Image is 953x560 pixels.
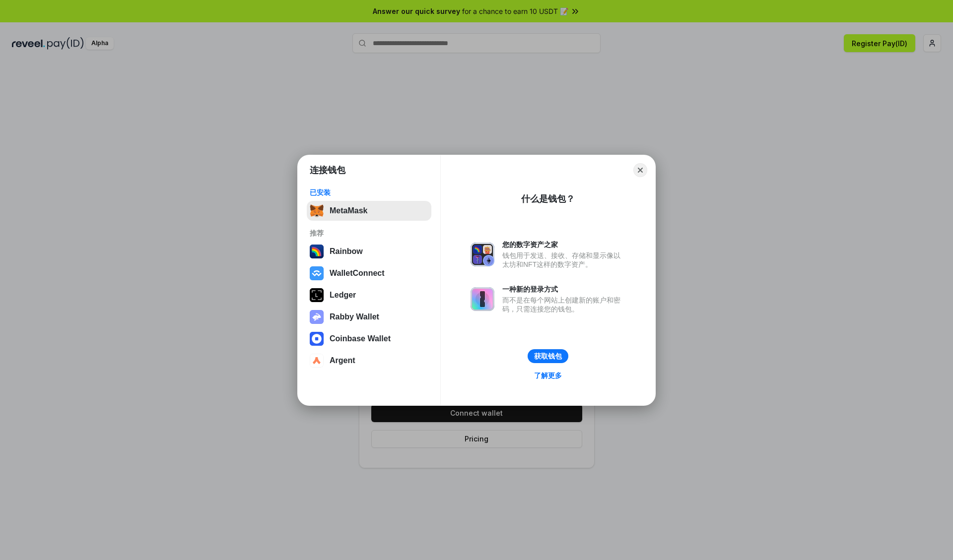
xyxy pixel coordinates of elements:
[534,352,562,361] div: 获取钱包
[330,312,379,321] div: Rabby Wallet
[307,285,431,305] button: Ledger
[330,334,391,343] div: Coinbase Wallet
[310,164,345,176] h1: 连接钱包
[310,354,324,368] img: svg+xml,%3Csvg%20width%3D%2228%22%20height%3D%2228%22%20viewBox%3D%220%200%2028%2028%22%20fill%3D...
[310,245,324,258] img: svg+xml,%3Csvg%20width%3D%22120%22%20height%3D%22120%22%20viewBox%3D%220%200%20120%20120%22%20fil...
[521,193,575,205] div: 什么是钱包？
[307,351,431,371] button: Argent
[502,285,625,294] div: 一种新的登录方式
[534,371,562,380] div: 了解更多
[330,291,356,300] div: Ledger
[502,251,625,269] div: 钱包用于发送、接收、存储和显示像以太坊和NFT这样的数字资产。
[528,349,568,363] button: 获取钱包
[310,188,428,197] div: 已安装
[310,332,324,346] img: svg+xml,%3Csvg%20width%3D%2228%22%20height%3D%2228%22%20viewBox%3D%220%200%2028%2028%22%20fill%3D...
[310,288,324,302] img: svg+xml,%3Csvg%20xmlns%3D%22http%3A%2F%2Fwww.w3.org%2F2000%2Fsvg%22%20width%3D%2228%22%20height%3...
[471,243,494,266] img: svg+xml,%3Csvg%20xmlns%3D%22http%3A%2F%2Fwww.w3.org%2F2000%2Fsvg%22%20fill%3D%22none%22%20viewBox...
[307,242,431,261] button: Rainbow
[502,296,625,313] div: 而不是在每个网站上创建新的账户和密码，只需连接您的钱包。
[502,240,625,249] div: 您的数字资产之家
[528,369,568,382] a: 了解更多
[471,287,494,311] img: svg+xml,%3Csvg%20xmlns%3D%22http%3A%2F%2Fwww.w3.org%2F2000%2Fsvg%22%20fill%3D%22none%22%20viewBox...
[310,204,324,218] img: svg+xml,%3Csvg%20fill%3D%22none%22%20height%3D%2233%22%20viewBox%3D%220%200%2035%2033%22%20width%...
[330,356,355,365] div: Argent
[330,206,367,215] div: MetaMask
[307,307,431,327] button: Rabby Wallet
[330,269,385,278] div: WalletConnect
[307,201,431,221] button: MetaMask
[310,266,324,280] img: svg+xml,%3Csvg%20width%3D%2228%22%20height%3D%2228%22%20viewBox%3D%220%200%2028%2028%22%20fill%3D...
[330,247,363,256] div: Rainbow
[310,229,428,238] div: 推荐
[310,310,324,324] img: svg+xml,%3Csvg%20xmlns%3D%22http%3A%2F%2Fwww.w3.org%2F2000%2Fsvg%22%20fill%3D%22none%22%20viewBox...
[307,329,431,349] button: Coinbase Wallet
[307,263,431,283] button: WalletConnect
[633,163,647,177] button: Close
